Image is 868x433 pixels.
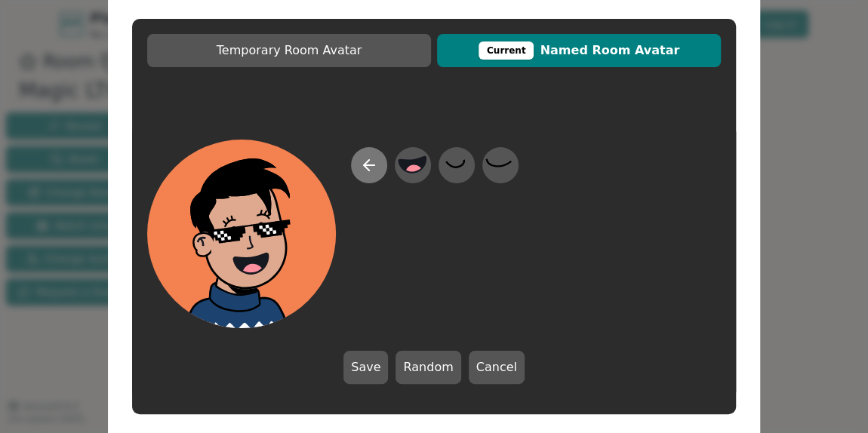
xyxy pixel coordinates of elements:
span: Named Room Avatar [445,41,713,60]
button: Temporary Room Avatar [147,34,431,67]
div: This avatar will be displayed in dedicated rooms [479,41,534,60]
button: Random [396,351,460,384]
button: Save [343,351,388,384]
button: CurrentNamed Room Avatar [437,34,721,67]
button: Cancel [469,351,525,384]
span: Temporary Room Avatar [155,41,423,60]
